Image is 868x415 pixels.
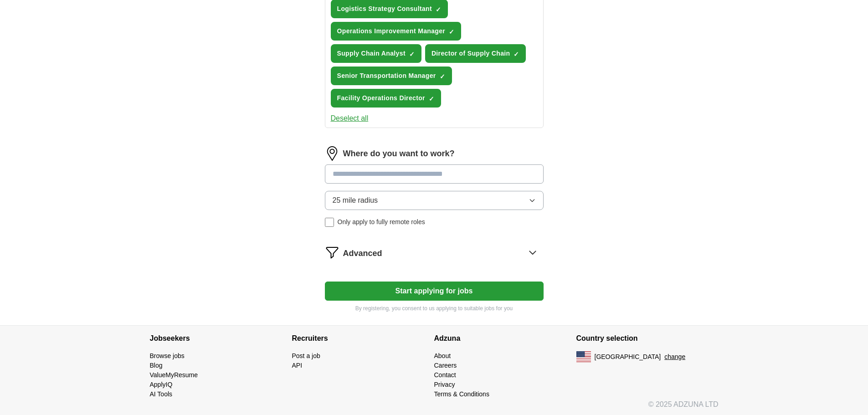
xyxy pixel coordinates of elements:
span: ✓ [514,51,519,58]
button: change [664,352,685,362]
button: Start applying for jobs [325,282,544,301]
span: ✓ [440,73,445,80]
a: ApplyIQ [150,381,173,388]
span: Only apply to fully remote roles [338,217,425,227]
span: 25 mile radius [333,195,378,206]
input: Only apply to fully remote roles [325,218,334,227]
span: ✓ [449,28,454,36]
button: Supply Chain Analyst✓ [331,44,421,63]
img: filter [325,245,339,260]
button: 25 mile radius [325,191,544,210]
button: Senior Transportation Manager✓ [331,67,452,85]
a: About [434,352,451,359]
span: ✓ [429,95,434,102]
span: Operations Improvement Manager [337,26,446,36]
img: US flag [576,351,591,362]
span: Supply Chain Analyst [337,49,406,58]
span: Facility Operations Director [337,93,425,103]
a: Blog [150,362,163,369]
span: ✓ [436,6,441,13]
label: Where do you want to work? [343,148,455,160]
span: Advanced [343,247,382,260]
span: Director of Supply Chain [431,49,510,58]
a: Post a job [292,352,320,359]
h4: Country selection [576,326,719,351]
button: Operations Improvement Manager✓ [331,22,462,41]
a: Terms & Conditions [434,390,489,398]
span: [GEOGRAPHIC_DATA] [595,352,661,362]
span: ✓ [409,51,415,58]
button: Director of Supply Chain✓ [425,44,526,63]
button: Facility Operations Director✓ [331,89,441,108]
p: By registering, you consent to us applying to suitable jobs for you [325,304,544,313]
a: Privacy [434,381,455,388]
span: Logistics Strategy Consultant [337,4,432,14]
img: location.png [325,146,339,161]
span: Senior Transportation Manager [337,71,436,81]
a: ValueMyResume [150,371,198,379]
a: API [292,362,303,369]
a: Careers [434,362,457,369]
a: AI Tools [150,390,173,398]
button: Deselect all [331,113,369,124]
a: Browse jobs [150,352,185,359]
a: Contact [434,371,456,379]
